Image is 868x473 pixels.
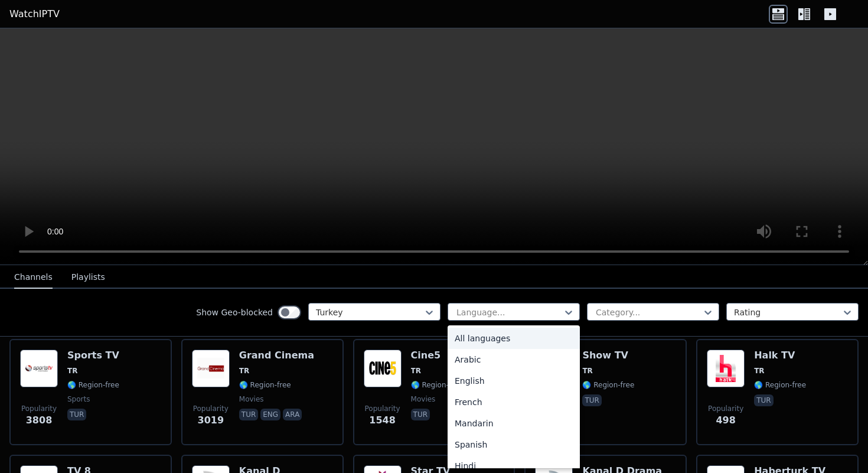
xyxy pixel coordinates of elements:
[198,413,224,428] span: 3019
[196,306,273,318] label: Show Geo-blocked
[67,394,90,404] span: sports
[67,409,86,420] p: tur
[716,413,735,428] span: 498
[411,409,430,420] p: tur
[239,409,258,420] p: tur
[364,350,402,387] img: Cine5
[754,350,806,361] h6: Halk TV
[708,404,743,413] span: Popularity
[582,366,592,376] span: TR
[448,434,580,455] div: Spanish
[239,380,291,390] span: 🌎 Region-free
[582,380,634,390] span: 🌎 Region-free
[9,7,60,21] a: WatchIPTV
[21,404,57,413] span: Popularity
[71,266,105,289] button: Playlists
[411,366,421,376] span: TR
[67,366,77,376] span: TR
[239,394,264,404] span: movies
[582,350,634,361] h6: Show TV
[26,413,53,428] span: 3808
[754,366,764,376] span: TR
[754,380,806,390] span: 🌎 Region-free
[67,380,119,390] span: 🌎 Region-free
[283,409,302,420] p: ara
[707,350,745,387] img: Halk TV
[754,394,773,406] p: tur
[448,328,580,349] div: All languages
[192,350,230,387] img: Grand Cinema
[411,350,463,361] h6: Cine5
[411,394,436,404] span: movies
[239,366,249,376] span: TR
[411,380,463,390] span: 🌎 Region-free
[20,350,58,387] img: Sports TV
[365,404,400,413] span: Popularity
[448,349,580,370] div: Arabic
[448,392,580,413] div: French
[448,370,580,392] div: English
[193,404,229,413] span: Popularity
[369,413,396,428] span: 1548
[67,350,119,361] h6: Sports TV
[260,409,280,420] p: eng
[239,350,314,361] h6: Grand Cinema
[582,394,601,406] p: tur
[14,266,53,289] button: Channels
[448,413,580,434] div: Mandarin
